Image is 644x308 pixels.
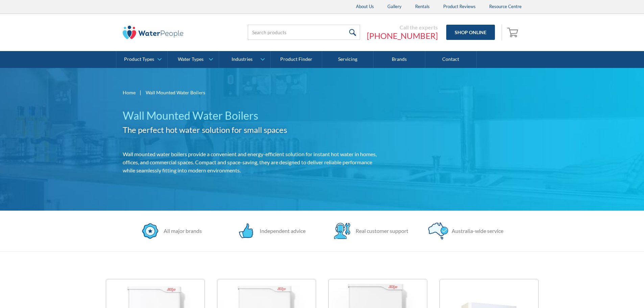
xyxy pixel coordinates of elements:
h2: The perfect hot water solution for small spaces [123,124,382,136]
a: Product Types [116,51,167,68]
div: Real customer support [352,227,408,235]
a: Shop Online [446,25,495,40]
input: Search products [248,25,360,40]
div: Industries [232,56,253,62]
div: Call the experts [367,24,438,31]
div: Australia-wide service [448,227,503,235]
img: shopping cart [507,27,520,38]
a: Brands [374,51,425,68]
div: All major brands [160,227,202,235]
a: Servicing [322,51,374,68]
a: Home [123,89,136,96]
img: The Water People [123,26,184,39]
h1: Wall Mounted Water Boilers [123,108,382,124]
a: Product Finder [271,51,322,68]
a: [PHONE_NUMBER] [367,31,438,41]
p: Wall mounted water boilers provide a convenient and energy-efficient solution for instant hot wat... [123,150,382,174]
div: Water Types [178,56,204,62]
a: Open empty cart [505,24,522,41]
a: Water Types [168,51,219,68]
div: Independent advice [256,227,306,235]
a: Industries [219,51,270,68]
div: Product Types [124,56,154,62]
div: | [139,88,142,96]
a: Contact [425,51,477,68]
div: Wall Mounted Water Boilers [146,89,205,96]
